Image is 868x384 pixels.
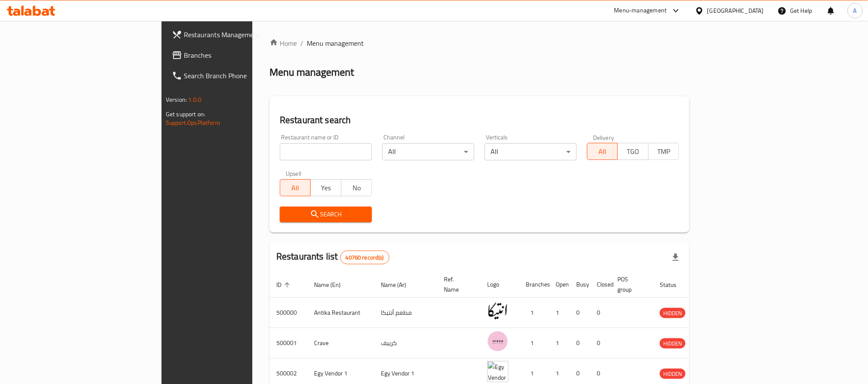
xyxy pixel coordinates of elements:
[660,369,685,379] span: HIDDEN
[519,298,549,328] td: 1
[652,145,676,158] span: TMP
[184,30,299,40] span: Restaurants Management
[307,298,374,328] td: Antika Restaurant
[184,71,299,81] span: Search Branch Phone
[660,280,688,290] span: Status
[660,308,685,318] span: HIDDEN
[707,6,764,15] div: [GEOGRAPHIC_DATA]
[590,328,611,358] td: 0
[184,50,299,60] span: Branches
[284,182,307,194] span: All
[314,280,352,290] span: Name (En)
[614,6,667,16] div: Menu-management
[381,280,417,290] span: Name (Ar)
[374,298,437,328] td: مطعم أنتيكا
[617,274,643,295] span: POS group
[593,134,614,140] label: Delivery
[590,298,611,328] td: 0
[341,254,389,262] span: 40760 record(s)
[166,94,187,105] span: Version:
[269,65,354,79] h2: Menu management
[310,179,341,196] button: Yes
[485,143,577,160] div: All
[587,143,618,160] button: All
[487,300,509,322] img: Antika Restaurant
[340,251,389,264] div: Total records count
[660,338,685,349] div: HIDDEN
[280,143,372,160] input: Search for restaurant name or ID..
[617,143,648,160] button: TGO
[276,250,389,264] h2: Restaurants list
[280,179,311,196] button: All
[269,38,689,48] nav: breadcrumb
[280,114,679,127] h2: Restaurant search
[341,179,372,196] button: No
[280,207,372,222] button: Search
[549,328,569,358] td: 1
[665,247,686,268] div: Export file
[345,182,368,194] span: No
[165,45,306,65] a: Branches
[519,272,549,298] th: Branches
[569,272,590,298] th: Busy
[374,328,437,358] td: كرييف
[287,209,365,220] span: Search
[165,65,306,86] a: Search Branch Phone
[307,38,364,48] span: Menu management
[286,171,302,177] label: Upsell
[591,145,614,158] span: All
[569,328,590,358] td: 0
[307,328,374,358] td: Crave
[166,109,205,120] span: Get support on:
[648,143,679,160] button: TMP
[549,298,569,328] td: 1
[487,331,509,352] img: Crave
[165,24,306,45] a: Restaurants Management
[487,361,509,382] img: Egy Vendor 1
[188,94,201,105] span: 1.0.0
[382,143,474,160] div: All
[166,117,220,128] a: Support.OpsPlatform
[853,6,857,15] span: A
[444,274,470,295] span: Ref. Name
[519,328,549,358] td: 1
[621,145,645,158] span: TGO
[276,280,293,290] span: ID
[569,298,590,328] td: 0
[549,272,569,298] th: Open
[314,182,338,194] span: Yes
[590,272,611,298] th: Closed
[480,272,519,298] th: Logo
[660,339,685,349] span: HIDDEN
